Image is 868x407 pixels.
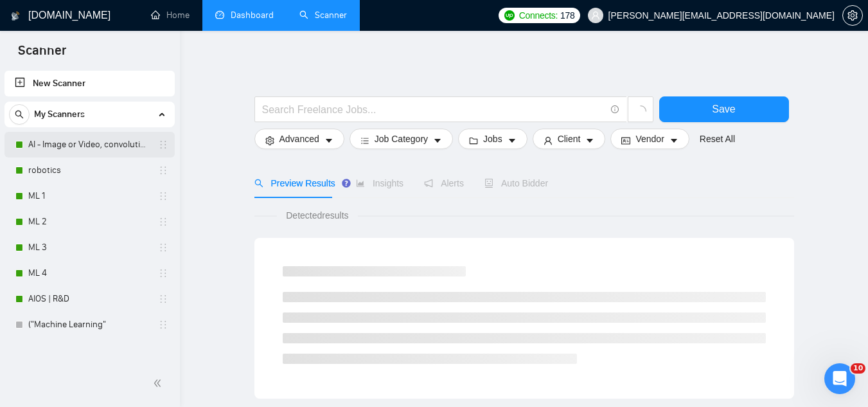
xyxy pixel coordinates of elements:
[158,320,168,330] span: holder
[375,132,428,146] span: Job Category
[215,10,274,21] a: dashboardDashboard
[158,242,168,253] span: holder
[519,8,558,23] span: Connects:
[158,217,168,227] span: holder
[560,8,574,23] span: 178
[151,10,190,21] a: homeHome
[533,129,606,149] button: userClientcaret-down
[610,129,689,149] button: idcardVendorcaret-down
[458,129,527,149] button: folderJobscaret-down
[469,136,478,145] span: folder
[842,5,863,26] button: setting
[843,10,862,21] span: setting
[158,140,168,150] span: holder
[15,71,164,96] a: New Scanner
[635,132,664,146] span: Vendor
[158,294,168,304] span: holder
[299,10,347,21] a: searchScanner
[591,11,600,20] span: user
[324,136,333,145] span: caret-down
[158,191,168,201] span: holder
[265,136,274,145] span: setting
[700,132,735,146] a: Reset All
[28,183,150,209] a: ML 1
[11,6,20,26] img: logo
[824,363,855,394] iframe: Intercom live chat
[433,136,442,145] span: caret-down
[659,96,789,122] button: Save
[484,178,548,188] span: Auto Bidder
[4,102,175,338] li: My Scanners
[158,165,168,176] span: holder
[34,102,85,127] span: My Scanners
[28,260,150,286] a: ML 4
[635,105,646,117] span: loading
[28,132,150,158] a: AI - Image or Video, convolutional
[254,179,263,188] span: search
[4,71,175,96] li: New Scanner
[544,136,553,145] span: user
[356,178,403,188] span: Insights
[360,136,369,145] span: bars
[279,132,319,146] span: Advanced
[28,209,150,235] a: ML 2
[483,132,502,146] span: Jobs
[341,177,352,189] div: Tooltip anchor
[424,178,464,188] span: Alerts
[585,136,594,145] span: caret-down
[350,129,453,149] button: barsJob Categorycaret-down
[611,105,619,114] span: info-circle
[262,102,605,118] input: Search Freelance Jobs...
[10,110,29,119] span: search
[8,41,76,68] span: Scanner
[504,10,515,21] img: upwork-logo.png
[356,179,365,188] span: area-chart
[842,10,863,21] a: setting
[508,136,517,145] span: caret-down
[851,363,865,374] span: 10
[669,136,678,145] span: caret-down
[28,286,150,312] a: AIOS | R&D
[28,235,150,260] a: ML 3
[484,179,493,188] span: robot
[28,312,150,338] a: ("Machine Learning"
[158,268,168,278] span: holder
[277,208,357,222] span: Detected results
[424,179,433,188] span: notification
[254,178,335,188] span: Preview Results
[9,104,30,125] button: search
[153,377,166,390] span: double-left
[28,158,150,183] a: robotics
[254,129,344,149] button: settingAdvancedcaret-down
[621,136,630,145] span: idcard
[558,132,581,146] span: Client
[712,101,735,117] span: Save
